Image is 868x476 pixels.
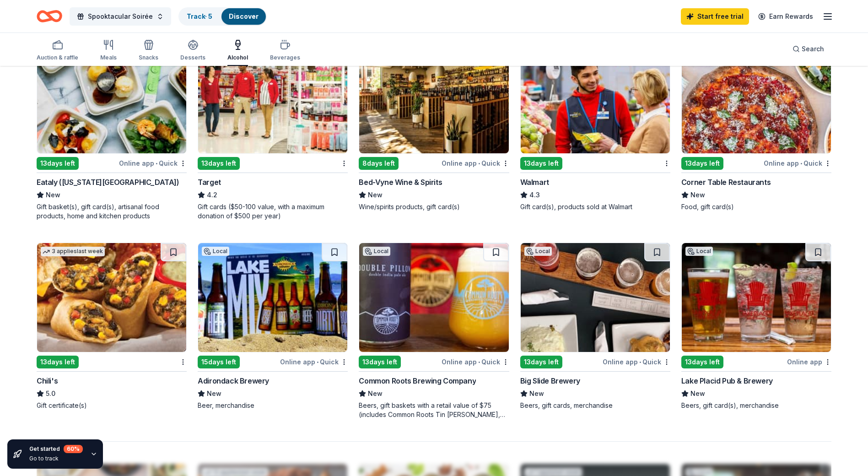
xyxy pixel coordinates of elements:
a: Image for Common Roots Brewing CompanyLocal13days leftOnline app•QuickCommon Roots Brewing Compan... [359,243,509,419]
div: Beers, gift cards, merchandise [520,401,670,410]
div: Local [524,247,552,256]
div: Beer, merchandise [198,401,348,410]
div: Online app Quick [764,157,831,169]
img: Image for Common Roots Brewing Company [359,243,508,352]
div: Local [202,247,229,256]
div: 13 days left [198,157,240,170]
div: Bed-Vyne Wine & Spirits [359,177,442,188]
img: Image for Bed-Vyne Wine & Spirits [359,44,508,153]
button: Desserts [180,36,205,66]
img: Image for Big Slide Brewery [521,243,670,352]
img: Image for Chili's [37,243,186,352]
div: Online app Quick [119,157,187,169]
div: 13 days left [520,157,562,170]
img: Image for Target [198,44,347,153]
div: 60 % [64,445,83,453]
span: • [317,358,318,366]
span: 4.3 [529,189,540,200]
a: Image for Bed-Vyne Wine & SpiritsLocal8days leftOnline app•QuickBed-Vyne Wine & SpiritsNewWine/sp... [359,44,509,211]
div: Big Slide Brewery [520,375,580,386]
button: Track· 5Discover [178,7,267,26]
button: Alcohol [227,36,248,66]
button: Snacks [139,36,158,66]
span: Search [802,43,824,54]
button: Spooktacular Soirée [70,7,171,26]
span: • [156,160,157,167]
div: Desserts [180,54,205,61]
div: Meals [100,54,117,61]
div: Target [198,177,221,188]
div: 13 days left [37,157,79,170]
div: Chili's [37,375,58,386]
span: • [800,160,802,167]
div: Beverages [270,54,300,61]
img: Image for Adirondack Brewery [198,243,347,352]
div: 13 days left [37,356,79,368]
div: Go to track [29,455,83,462]
div: Get started [29,445,83,453]
span: New [529,388,544,399]
a: Track· 5 [187,12,212,20]
div: Gift card(s), products sold at Walmart [520,202,670,211]
span: Spooktacular Soirée [88,11,153,22]
div: Food, gift card(s) [681,202,831,211]
span: New [690,189,705,200]
span: • [478,160,480,167]
div: Online app Quick [280,356,348,368]
button: Search [785,40,831,58]
div: 13 days left [359,356,401,368]
div: Beers, gift card(s), merchandise [681,401,831,410]
span: 4.2 [207,189,217,200]
span: New [690,388,705,399]
div: 8 days left [359,157,399,170]
img: Image for Eataly (New York City) [37,44,186,153]
div: 3 applies last week [41,247,105,256]
div: Common Roots Brewing Company [359,375,476,386]
a: Start free trial [681,8,749,25]
a: Image for Lake Placid Pub & BreweryLocal13days leftOnline appLake Placid Pub & BreweryNewBeers, g... [681,243,831,410]
div: Online app [787,356,831,368]
span: • [478,358,480,366]
a: Image for Walmart1 applylast week13days leftWalmart4.3Gift card(s), products sold at Walmart [520,44,670,211]
span: New [46,189,60,200]
div: Corner Table Restaurants [681,177,771,188]
a: Image for Target1 applylast week13days leftTarget4.2Gift cards ($50-100 value, with a maximum don... [198,44,348,221]
div: Online app Quick [603,356,670,368]
button: Auction & raffle [37,36,78,66]
a: Discover [229,12,259,20]
span: • [639,358,641,366]
div: Alcohol [227,54,248,61]
div: 13 days left [681,356,723,368]
img: Image for Corner Table Restaurants [682,44,831,153]
div: Local [363,247,390,256]
img: Image for Walmart [521,44,670,153]
a: Image for Eataly (New York City)Local13days leftOnline app•QuickEataly ([US_STATE][GEOGRAPHIC_DAT... [37,44,187,221]
div: Wine/spirits products, gift card(s) [359,202,509,211]
img: Image for Lake Placid Pub & Brewery [682,243,831,352]
button: Meals [100,36,117,66]
div: Eataly ([US_STATE][GEOGRAPHIC_DATA]) [37,177,179,188]
a: Home [37,5,62,27]
div: Snacks [139,54,158,61]
div: 15 days left [198,356,240,368]
a: Image for Corner Table RestaurantsLocal13days leftOnline app•QuickCorner Table RestaurantsNewFood... [681,44,831,211]
span: New [368,388,383,399]
div: Auction & raffle [37,54,78,61]
div: Lake Placid Pub & Brewery [681,375,773,386]
div: Online app Quick [442,356,509,368]
span: New [207,388,221,399]
button: Beverages [270,36,300,66]
div: Gift basket(s), gift card(s), artisanal food products, home and kitchen products [37,202,187,221]
a: Image for Chili's3 applieslast week13days leftChili's5.0Gift certificate(s) [37,243,187,410]
div: Online app Quick [442,157,509,169]
div: Adirondack Brewery [198,375,269,386]
a: Earn Rewards [753,8,819,25]
div: Gift cards ($50-100 value, with a maximum donation of $500 per year) [198,202,348,221]
a: Image for Adirondack BreweryLocal15days leftOnline app•QuickAdirondack BreweryNewBeer, merchandise [198,243,348,410]
a: Image for Big Slide BreweryLocal13days leftOnline app•QuickBig Slide BreweryNewBeers, gift cards,... [520,243,670,410]
span: 5.0 [46,388,55,399]
div: 13 days left [520,356,562,368]
div: 13 days left [681,157,723,170]
div: Gift certificate(s) [37,401,187,410]
div: Beers, gift baskets with a retail value of $75 (includes Common Roots Tin [PERSON_NAME], Common R... [359,401,509,419]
